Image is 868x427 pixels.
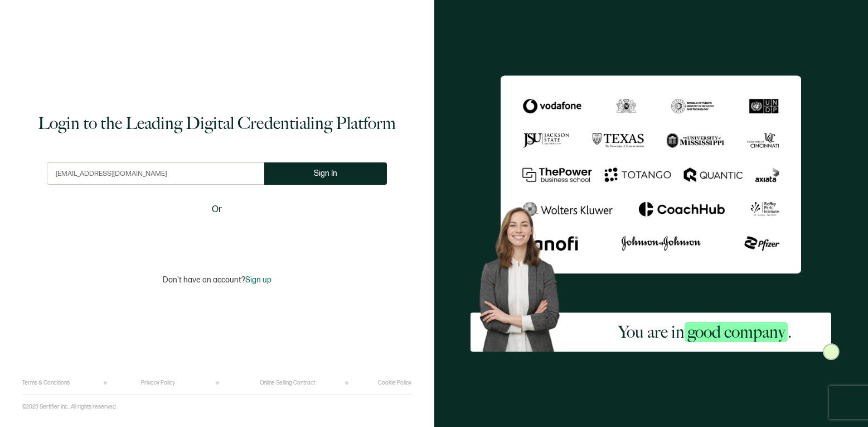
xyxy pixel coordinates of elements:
input: Enter your work email address [47,162,264,185]
button: Sign In [264,162,387,185]
span: Sign In [314,169,337,177]
p: Don't have an account? [163,275,271,285]
a: Cookie Policy [378,380,411,386]
img: Sertifier Login - You are in <span class="strong-h">good company</span>. [501,75,801,274]
a: Terms & Conditions [22,380,70,386]
iframe: Sign in with Google Button [147,224,287,248]
img: Sertifier Login [823,343,840,360]
img: Sertifier Login - You are in <span class="strong-h">good company</span>. Hero [471,200,579,352]
span: Or [212,203,222,217]
span: good company [685,322,788,342]
h2: You are in . [618,321,792,343]
a: Privacy Policy [141,380,175,386]
p: ©2025 Sertifier Inc.. All rights reserved. [22,404,117,410]
h1: Login to the Leading Digital Credentialing Platform [38,112,396,135]
a: Online Selling Contract [260,380,315,386]
span: Sign up [245,275,271,285]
